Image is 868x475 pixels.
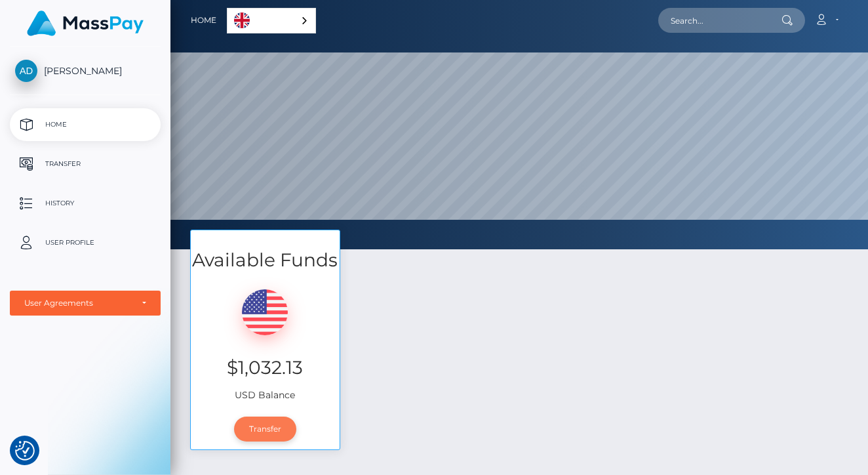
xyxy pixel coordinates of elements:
[227,8,316,33] aside: Language selected: English
[27,10,144,36] img: MassPay
[15,194,155,213] p: History
[242,289,288,335] img: USD.png
[10,108,161,141] a: Home
[10,187,161,220] a: History
[234,417,296,442] a: Transfer
[191,273,340,409] div: USD Balance
[227,8,316,33] div: Language
[15,154,155,174] p: Transfer
[10,65,161,77] span: [PERSON_NAME]
[15,441,35,461] img: Revisit consent button
[227,9,315,33] a: English
[201,355,330,381] h3: $1,032.13
[10,291,161,316] button: User Agreements
[10,226,161,259] a: User Profile
[191,7,216,34] a: Home
[15,441,35,461] button: Consent Preferences
[15,233,155,253] p: User Profile
[10,148,161,180] a: Transfer
[658,8,781,33] input: Search...
[191,247,340,273] h3: Available Funds
[15,115,155,134] p: Home
[24,298,132,308] div: User Agreements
